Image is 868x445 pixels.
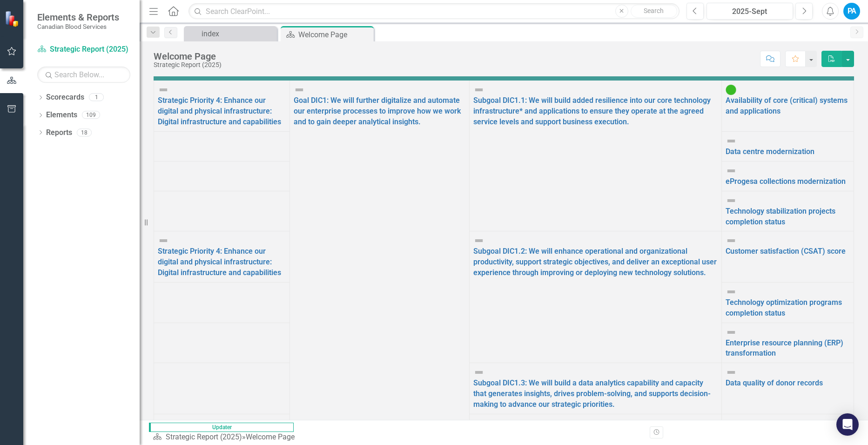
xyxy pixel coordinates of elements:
input: Search ClearPoint... [188,3,679,20]
td: Double-Click to Edit Right Click for Context Menu [470,231,722,363]
a: Data centre modernization [726,147,814,156]
img: Not Defined [158,235,169,246]
div: Welcome Page [246,432,295,441]
a: Subgoal DIC1.1: We will build added resilience into our core technology infrastructure* and appli... [473,96,711,126]
a: Goal DIC1: We will further digitalize and automate our enterprise processes to improve how we wor... [294,96,461,126]
img: ClearPoint Strategy [5,10,21,27]
td: Double-Click to Edit Right Click for Context Menu [721,131,854,161]
td: Double-Click to Edit Right Click for Context Menu [721,282,854,323]
a: Reports [46,128,72,138]
a: Technology stabilization projects completion status [726,207,835,226]
img: Not Defined [726,195,737,206]
small: Canadian Blood Services [37,23,119,30]
div: » [153,432,298,443]
a: Scorecards [46,92,84,103]
a: eProgesa collections modernization [726,177,846,186]
img: Not Defined [726,327,737,338]
td: Double-Click to Edit Right Click for Context Menu [470,81,722,231]
a: Strategic Report (2025) [37,44,130,55]
div: Welcome Page [154,51,222,61]
td: Double-Click to Edit Right Click for Context Menu [721,81,854,132]
a: Enterprise resource planning (ERP) transformation [726,338,843,358]
img: On Target [726,84,737,95]
td: Double-Click to Edit Right Click for Context Menu [154,231,290,283]
div: 18 [77,128,92,136]
td: Double-Click to Edit Right Click for Context Menu [721,323,854,363]
img: Not Defined [473,367,484,378]
div: 1 [89,94,104,101]
div: index [202,28,275,40]
a: Customer satisfaction (CSAT) score [726,247,846,256]
div: Welcome Page [298,29,371,40]
td: Double-Click to Edit Right Click for Context Menu [721,231,854,283]
button: PA [843,3,860,20]
a: Elements [46,110,77,121]
a: Technology optimization programs completion status [726,298,842,317]
td: Double-Click to Edit Right Click for Context Menu [721,161,854,191]
img: Not Defined [726,165,737,176]
img: Not Defined [158,418,169,429]
div: 109 [82,111,100,119]
img: Not Defined [726,367,737,378]
td: Double-Click to Edit Right Click for Context Menu [154,81,290,132]
img: Not Defined [473,235,484,246]
a: Subgoal DIC1.2: We will enhance operational and organizational productivity, support strategic ob... [473,247,717,277]
a: Strategic Priority 4: Enhance our digital and physical infrastructure: Digital infrastructure and... [158,96,281,126]
button: 2025-Sept [707,3,794,20]
td: Double-Click to Edit Right Click for Context Menu [721,363,854,414]
img: Not Defined [726,286,737,297]
div: Open Intercom Messenger [836,413,859,436]
input: Search Below... [37,67,130,83]
img: Not Defined [726,135,737,147]
img: Not Defined [726,235,737,246]
a: Subgoal DIC1.3: We will build a data analytics capability and capacity that generates insights, d... [473,378,711,409]
td: Double-Click to Edit Right Click for Context Menu [721,191,854,231]
a: Strategic Priority 4: Enhance our digital and physical infrastructure: Digital infrastructure and... [158,247,281,277]
img: Not Defined [473,84,484,95]
a: Strategic Report (2025) [166,432,242,441]
a: Availability of core (critical) systems and applications [726,96,848,115]
button: Search [631,5,677,18]
img: Not Defined [473,418,484,429]
img: Not Defined [294,84,305,95]
img: Not Defined [726,418,737,429]
span: Updater [149,423,294,432]
span: Elements & Reports [37,12,119,23]
a: Data quality of donor records [726,378,823,387]
a: index [186,28,275,40]
td: Double-Click to Edit Right Click for Context Menu [470,363,722,414]
div: 2025-Sept [710,6,790,17]
div: Strategic Report (2025) [154,61,222,68]
span: Search [644,7,664,14]
img: Not Defined [158,84,169,95]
